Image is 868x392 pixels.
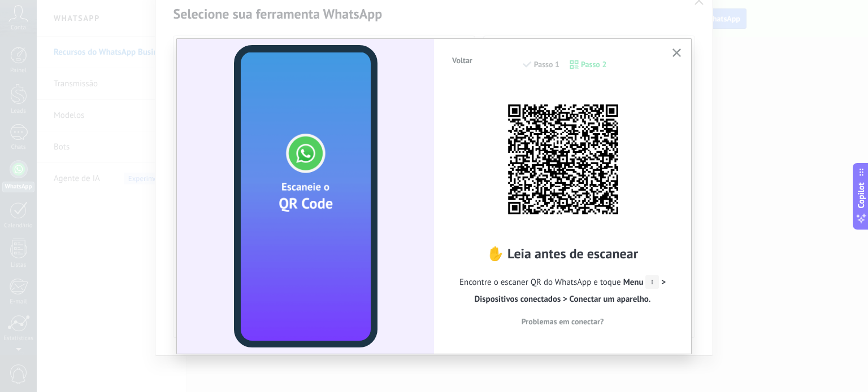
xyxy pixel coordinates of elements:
span: Encontre o escaner QR do WhatsApp e toque [451,274,674,308]
span: > Dispositivos conectados > Conectar um aparelho. [475,277,666,305]
button: Problemas em conectar? [451,313,674,330]
span: Copilot [856,182,867,208]
img: 6f8rBs7mI7vAAAAAElFTkSuQmCC [501,97,625,221]
h2: ✋ Leia antes de escanear [451,245,674,262]
button: Voltar [447,52,478,69]
span: Voltar [452,56,472,64]
span: Problemas em conectar? [522,318,604,325]
span: Menu [623,277,659,288]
